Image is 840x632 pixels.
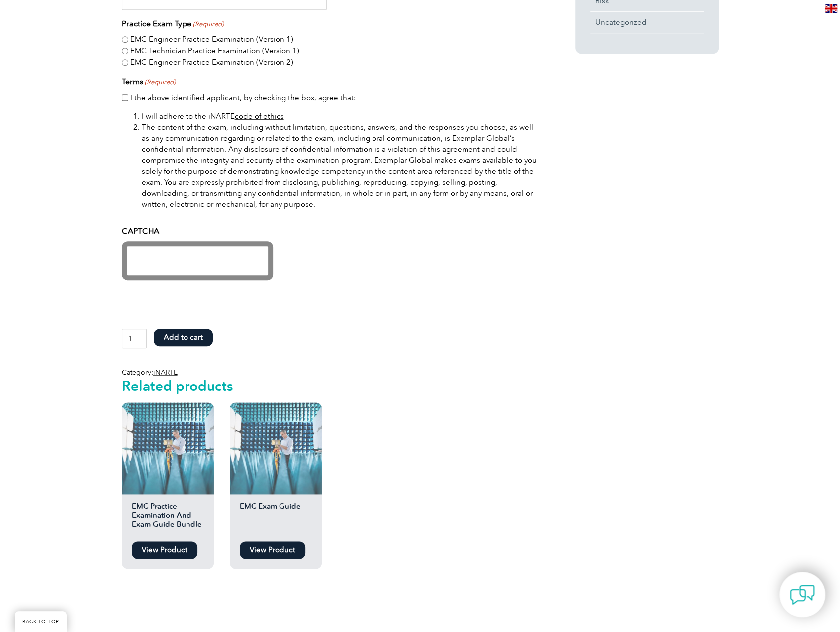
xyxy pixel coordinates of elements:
a: View Product [240,541,305,559]
h2: Related products [122,378,540,394]
a: code of ethics [235,112,284,121]
li: The content of the exam, including without limitation, questions, answers, and the responses you ... [142,122,540,210]
a: EMC Exam Guide [230,402,322,536]
a: iNARTE [153,368,178,377]
label: EMC Engineer Practice Examination (Version 1) [130,34,293,45]
label: EMC Engineer Practice Examination (Version 2) [130,57,293,68]
label: EMC Technician Practice Examination (Version 1) [130,45,299,57]
label: CAPTCHA [122,225,159,237]
iframe: reCAPTCHA [122,241,273,280]
button: Add to cart [154,329,213,346]
a: BACK TO TOP [15,611,67,632]
span: Category: [122,368,178,377]
a: EMC Practice Examination And Exam Guide Bundle [122,402,214,536]
a: Uncategorized [590,12,704,33]
img: EMC Exam Guide [230,402,322,494]
h2: EMC Practice Examination And Exam Guide Bundle [122,502,214,536]
legend: Practice Exam Type [122,18,224,30]
h2: EMC Exam Guide [230,502,322,536]
legend: Terms [122,76,176,88]
span: (Required) [192,19,224,29]
img: EMC Practice Examination And Exam Guide Bundle [122,402,214,494]
span: (Required) [144,77,176,87]
label: I the above identified applicant, by checking the box, agree that: [130,92,356,104]
img: en [825,4,837,13]
input: Product quantity [122,329,147,348]
a: View Product [132,541,197,559]
li: I will adhere to the iNARTE [142,111,540,122]
img: contact-chat.png [790,582,815,607]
